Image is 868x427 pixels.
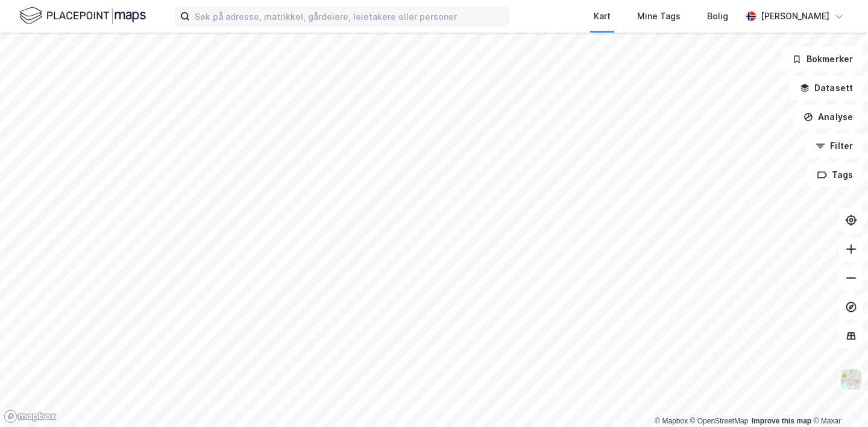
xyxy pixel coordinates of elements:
input: Søk på adresse, matrikkel, gårdeiere, leietakere eller personer [190,7,508,25]
div: [PERSON_NAME] [761,9,829,24]
iframe: Chat Widget [808,369,868,427]
div: Kart [594,9,611,24]
div: Mine Tags [637,9,681,24]
img: logo.f888ab2527a4732fd821a326f86c7f29.svg [19,5,146,27]
div: Bolig [707,9,728,24]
